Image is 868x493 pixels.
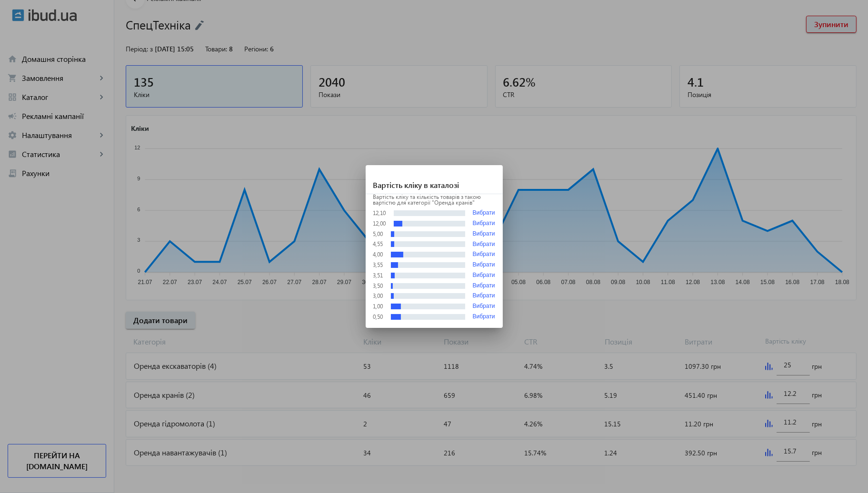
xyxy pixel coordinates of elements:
button: Вибрати [473,293,495,299]
button: Вибрати [473,241,495,248]
button: Вибрати [473,283,495,289]
button: Вибрати [473,303,495,310]
div: 3,50 [373,283,383,289]
div: 5,00 [373,231,383,237]
button: Вибрати [473,209,495,217]
div: 3,51 [373,273,383,278]
button: Вибрати [473,314,495,320]
h1: Вартість кліку в каталозі [366,165,503,194]
button: Вибрати [473,251,495,258]
div: 4,55 [373,241,383,247]
div: 3,55 [373,262,383,268]
div: 1,00 [373,304,383,309]
button: Вибрати [473,272,495,279]
button: Вибрати [473,231,495,237]
div: 12,00 [373,221,386,227]
button: Вибрати [473,262,495,268]
div: 4,00 [373,252,383,257]
button: Вибрати [473,220,495,227]
div: 3,00 [373,293,383,299]
div: 12,10 [373,210,386,216]
div: 0,50 [373,314,383,320]
p: Вартість кліку та кількість товарів з такою вартістю для категорії "Оренда кранів" [373,194,495,206]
